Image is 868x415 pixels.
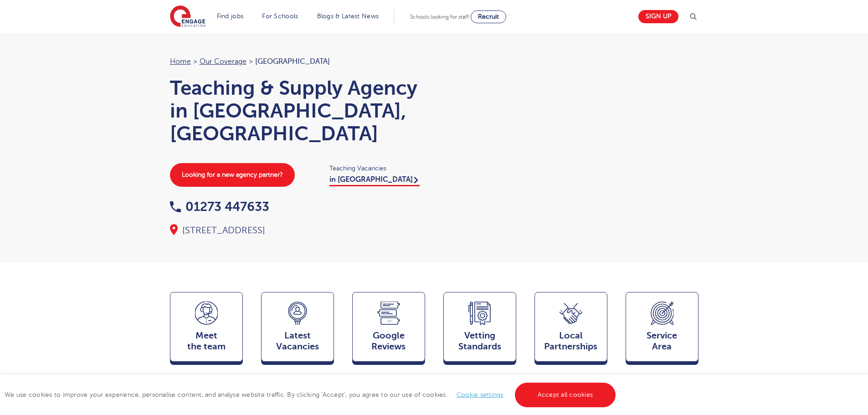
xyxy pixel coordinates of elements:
[478,13,499,20] span: Recruit
[457,391,503,398] a: Cookie settings
[170,163,295,187] a: Looking for a new agency partner?
[471,10,506,23] a: Recruit
[515,383,616,407] a: Accept all cookies
[170,5,205,28] img: Engage Education
[170,56,425,67] nav: breadcrumb
[170,224,425,237] div: [STREET_ADDRESS]
[443,292,516,366] a: VettingStandards
[170,200,269,214] a: 01273 447633
[255,57,330,66] span: [GEOGRAPHIC_DATA]
[410,14,469,20] span: Schools looking for staff
[352,292,425,366] a: GoogleReviews
[262,13,298,20] a: For Schools
[5,391,618,398] span: We use cookies to improve your experience, personalise content, and analyse website traffic. By c...
[193,57,197,66] span: >
[329,175,420,186] a: in [GEOGRAPHIC_DATA]
[170,57,191,66] a: Home
[170,292,243,366] a: Meetthe team
[329,163,425,174] span: Teaching Vacancies
[175,330,238,352] span: Meet the team
[631,330,693,352] span: Service Area
[638,10,678,23] a: Sign up
[266,330,329,352] span: Latest Vacancies
[357,330,420,352] span: Google Reviews
[626,292,699,366] a: ServiceArea
[261,292,334,366] a: LatestVacancies
[539,330,602,352] span: Local Partnerships
[448,330,511,352] span: Vetting Standards
[249,57,253,66] span: >
[200,57,247,66] a: Our coverage
[317,13,379,20] a: Blogs & Latest News
[534,292,607,366] a: Local Partnerships
[170,77,425,145] h1: Teaching & Supply Agency in [GEOGRAPHIC_DATA], [GEOGRAPHIC_DATA]
[217,13,244,20] a: Find jobs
